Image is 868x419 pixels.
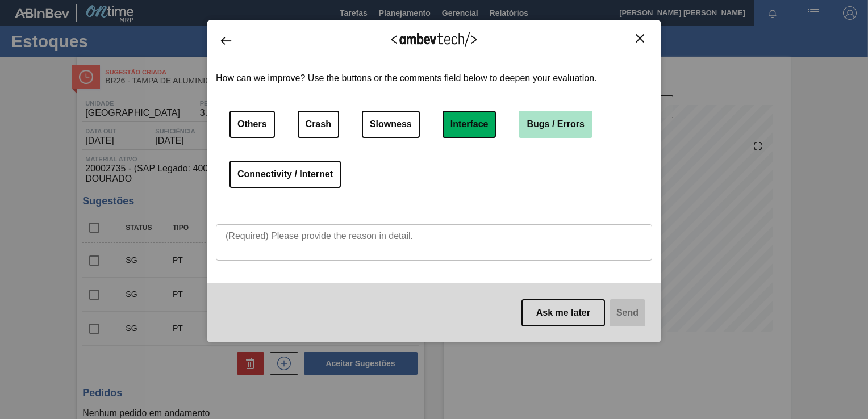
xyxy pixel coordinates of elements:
[229,161,341,188] button: Connectivity / Internet
[521,299,605,326] button: Ask me later
[220,35,232,47] img: Back
[636,34,644,43] img: Close
[229,111,275,138] button: Others
[519,111,592,138] button: Bugs / Errors
[362,111,420,138] button: Slowness
[216,73,597,83] label: How can we improve? Use the buttons or the comments field below to deepen your evaluation.
[298,111,339,138] button: Crash
[632,33,648,43] button: Close
[391,32,477,47] img: Logo Ambevtech
[443,111,496,138] button: Interface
